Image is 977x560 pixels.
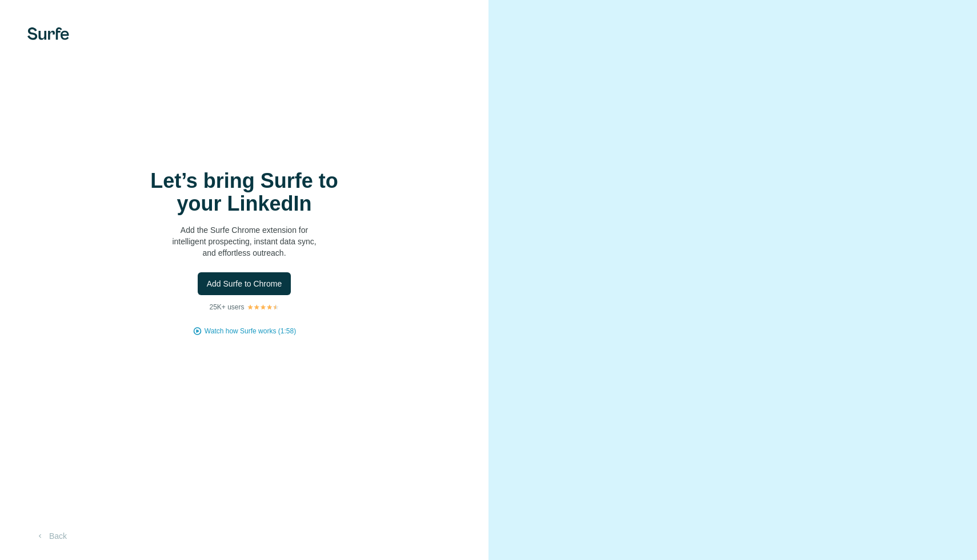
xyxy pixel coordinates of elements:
h1: Let’s bring Surfe to your LinkedIn [130,170,359,215]
span: Add Surfe to Chrome [207,278,282,289]
p: Add the Surfe Chrome extension for intelligent prospecting, instant data sync, and effortless out... [130,224,359,259]
button: Back [27,526,75,546]
img: Rating Stars [247,304,279,311]
button: Add Surfe to Chrome [198,272,291,295]
img: Surfe's logo [27,27,69,40]
p: 25K+ users [209,302,244,312]
button: Watch how Surfe works (1:58) [205,326,296,336]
